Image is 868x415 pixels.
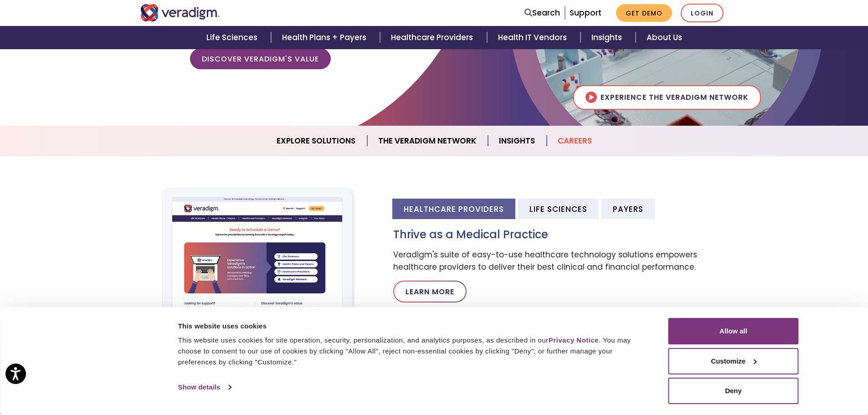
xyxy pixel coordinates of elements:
a: Explore Solutions [266,129,367,153]
button: Deny [668,378,799,404]
li: Healthcare Providers [392,199,515,219]
div: This website uses cookies [178,321,648,332]
button: Allow all [668,318,799,344]
h3: Thrive as a Medical Practice [393,228,728,241]
a: Support [570,7,601,18]
a: The Veradigm Network [367,129,488,153]
a: Health IT Vendors [487,26,580,49]
a: Insights [580,26,636,49]
p: Veradigm's suite of easy-to-use healthcare technology solutions empowers healthcare providers to ... [393,249,728,273]
a: Get Demo [616,4,672,22]
a: Discover Veradigm's Value [190,48,331,69]
a: Careers [547,129,603,153]
li: Payers [601,199,655,219]
a: Privacy Notice [549,336,599,344]
a: About Us [636,26,693,49]
a: Healthcare Providers [380,26,487,49]
a: Health Plans + Payers [271,26,380,49]
a: Life Sciences [195,26,271,49]
li: Life Sciences [518,199,599,219]
img: Veradigm logo [140,4,220,21]
a: Show details [178,380,231,394]
div: This website uses cookies for site operation, security, personalization, and analytics purposes, ... [178,335,648,368]
a: Login [681,4,724,22]
a: Insights [488,129,547,153]
a: Search [524,7,560,19]
button: Customize [668,348,799,374]
a: Learn More [393,281,467,302]
iframe: Drift Chat Widget [693,349,857,404]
